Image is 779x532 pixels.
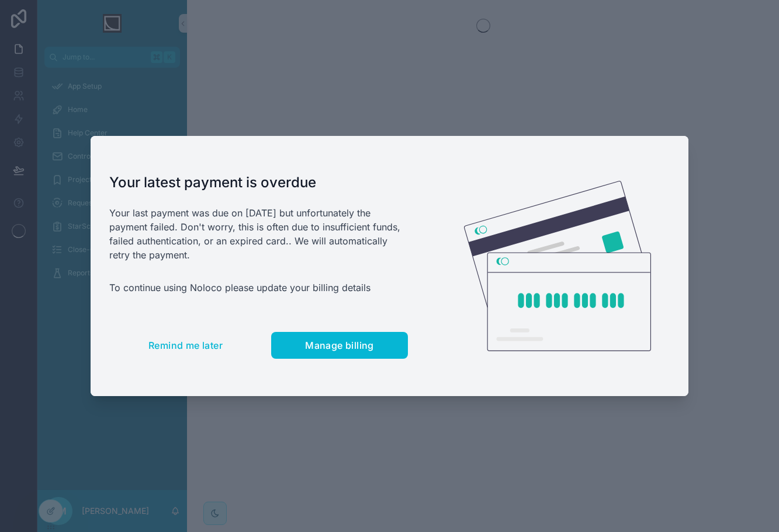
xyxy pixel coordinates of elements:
[305,339,374,351] span: Manage billing
[271,332,408,359] button: Manage billing
[109,281,408,295] p: To continue using Noloco please update your billing details
[464,181,651,351] img: Credit card illustration
[148,339,223,351] span: Remind me later
[109,173,408,192] h1: Your latest payment is overdue
[109,332,262,359] button: Remind me later
[109,206,408,262] p: Your last payment was due on [DATE] but unfortunately the payment failed. Don't worry, this is of...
